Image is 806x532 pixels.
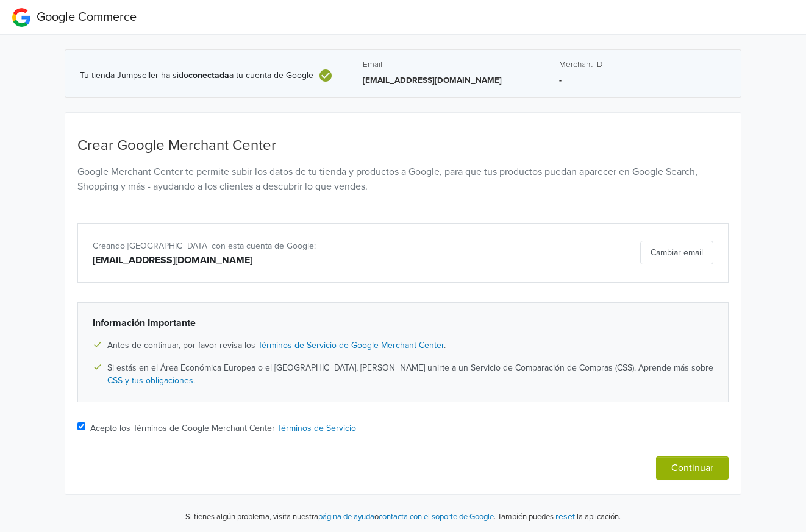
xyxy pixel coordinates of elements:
[107,339,446,352] span: Antes de continuar, por favor revisa los .
[555,509,575,523] button: reset
[80,71,313,81] span: Tu tienda Jumpseller ha sido a tu cuenta de Google
[107,361,713,387] span: Si estás en el Área Económica Europea o el [GEOGRAPHIC_DATA], [PERSON_NAME] unirte a un Servicio ...
[363,60,530,69] h5: Email
[90,422,356,434] label: Acepto los Términos de Google Merchant Center
[559,74,726,87] p: -
[37,10,137,24] span: Google Commerce
[93,241,316,251] span: Creando [GEOGRAPHIC_DATA] con esta cuenta de Google:
[258,340,444,350] a: Términos de Servicio de Google Merchant Center
[656,456,729,480] button: Continuar
[188,70,229,80] b: conectada
[93,253,501,268] div: [EMAIL_ADDRESS][DOMAIN_NAME]
[277,423,356,433] a: Términos de Servicio
[107,375,193,386] a: CSS y tus obligaciones
[77,137,729,155] h4: Crear Google Merchant Center
[185,511,496,523] p: Si tienes algún problema, visita nuestra o .
[640,241,713,264] button: Cambiar email
[379,512,494,522] a: contacta con el soporte de Google
[93,317,713,329] h6: Información Importante
[363,74,530,87] p: [EMAIL_ADDRESS][DOMAIN_NAME]
[496,509,621,523] p: También puedes la aplicación.
[318,512,374,522] a: página de ayuda
[559,60,726,69] h5: Merchant ID
[77,165,729,194] p: Google Merchant Center te permite subir los datos de tu tienda y productos a Google, para que tus...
